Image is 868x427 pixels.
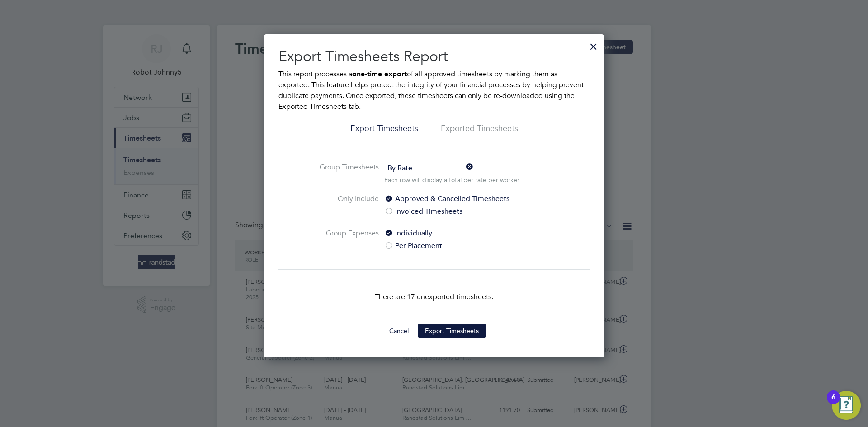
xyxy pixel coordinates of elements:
[311,162,379,183] label: Group Timesheets
[384,206,536,217] label: Invoiced Timesheets
[384,193,536,204] label: Approved & Cancelled Timesheets
[350,123,418,139] li: Export Timesheets
[384,228,536,239] label: Individually
[441,123,518,139] li: Exported Timesheets
[382,324,416,338] button: Cancel
[278,47,590,66] h2: Export Timesheets Report
[352,70,407,78] b: one-time export
[384,175,519,184] p: Each row will display a total per rate per worker
[384,240,536,251] label: Per Placement
[278,69,590,112] p: This report processes a of all approved timesheets by marking them as exported. This feature help...
[832,391,861,420] button: Open Resource Center, 6 new notifications
[311,193,379,217] label: Only Include
[278,291,590,302] p: There are 17 unexported timesheets.
[831,397,835,409] div: 6
[384,162,473,175] span: By Rate
[311,228,379,251] label: Group Expenses
[418,324,486,338] button: Export Timesheets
